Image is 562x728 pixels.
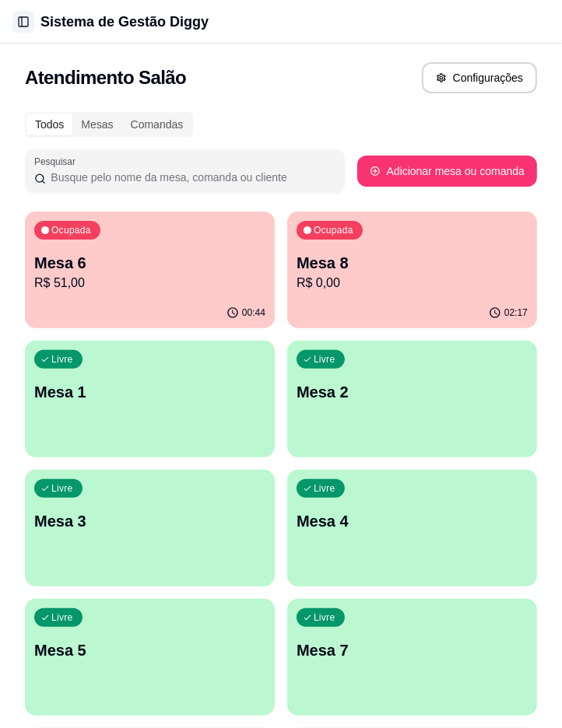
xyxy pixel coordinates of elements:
[297,274,528,292] p: R$ 0,00
[314,611,335,624] p: Livre
[287,599,537,716] button: LivreMesa 7
[51,611,73,624] p: Livre
[25,65,186,90] h2: Atendimento Salão
[51,482,73,495] p: Livre
[504,306,528,319] p: 02:17
[297,639,528,661] p: Mesa 7
[34,510,265,532] p: Mesa 3
[72,114,121,135] div: Mesas
[287,212,537,328] button: OcupadaMesa 8R$ 0,0002:17
[51,353,73,366] p: Livre
[34,252,265,274] p: Mesa 6
[314,224,353,236] p: Ocupada
[46,170,335,185] input: Pesquisar
[242,306,265,319] p: 00:44
[422,62,537,93] button: Configurações
[51,224,91,236] p: Ocupada
[34,274,265,292] p: R$ 51,00
[297,252,528,274] p: Mesa 8
[25,599,275,716] button: LivreMesa 5
[25,470,275,586] button: LivreMesa 3
[297,381,528,403] p: Mesa 2
[314,353,335,366] p: Livre
[287,470,537,586] button: LivreMesa 4
[25,212,275,328] button: OcupadaMesa 6R$ 51,0000:44
[34,639,265,661] p: Mesa 5
[357,156,537,187] button: Adicionar mesa ou comanda
[40,11,209,33] h1: Sistema de Gestão Diggy
[314,482,335,495] p: Livre
[34,155,81,168] label: Pesquisar
[122,114,192,135] div: Comandas
[25,341,275,457] button: LivreMesa 1
[297,510,528,532] p: Mesa 4
[287,341,537,457] button: LivreMesa 2
[26,114,72,135] div: Todos
[34,381,265,403] p: Mesa 1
